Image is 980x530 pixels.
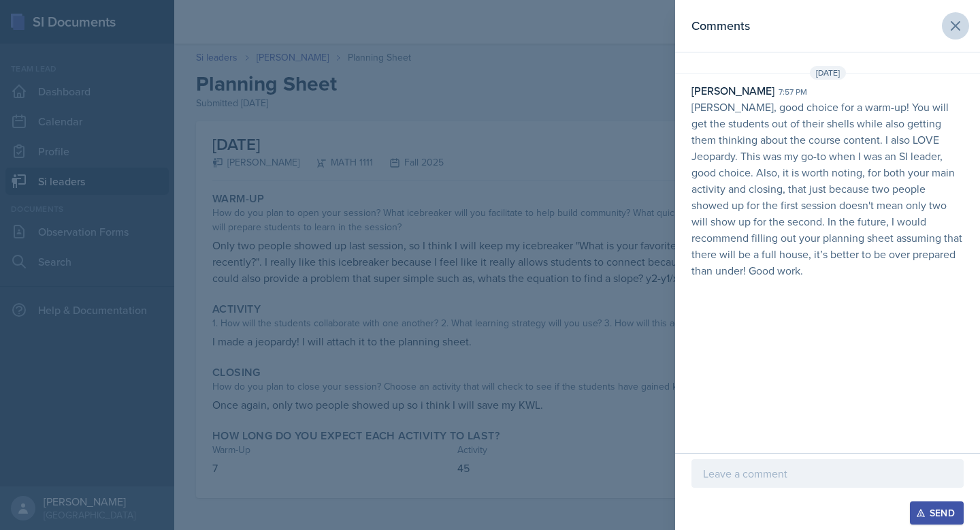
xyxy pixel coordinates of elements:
[810,66,846,80] span: [DATE]
[691,16,750,35] h2: Comments
[779,86,807,98] div: 7:57 pm
[919,508,955,518] div: Send
[910,501,964,525] button: Send
[691,99,964,279] p: [PERSON_NAME], good choice for a warm-up! You will get the students out of their shells while als...
[691,82,774,99] div: [PERSON_NAME]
